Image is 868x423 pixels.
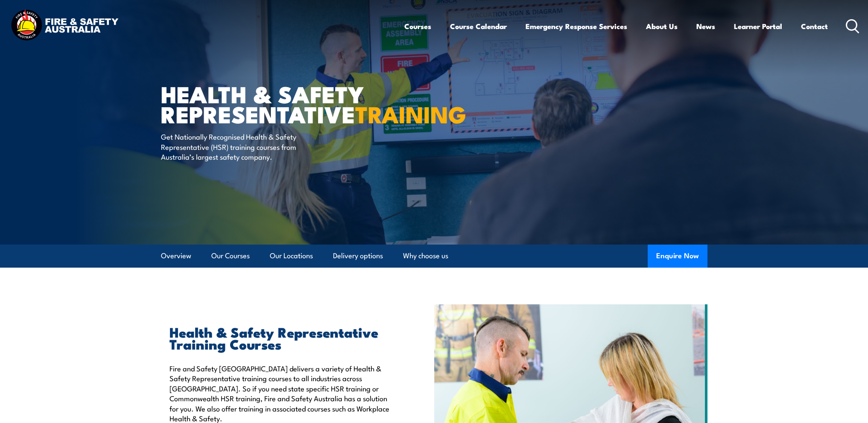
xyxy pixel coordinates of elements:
a: Our Locations [270,245,313,267]
a: Contact [801,15,828,38]
a: Course Calendar [450,15,507,38]
a: Overview [161,245,191,267]
a: Learner Portal [734,15,782,38]
h2: Health & Safety Representative Training Courses [170,326,395,350]
a: About Us [646,15,678,38]
strong: TRAINING [355,96,466,131]
h1: Health & Safety Representative [161,84,372,123]
a: Why choose us [403,245,448,267]
a: Emergency Response Services [526,15,627,38]
a: Delivery options [333,245,383,267]
p: Get Nationally Recognised Health & Safety Representative (HSR) training courses from Australia’s ... [161,131,317,161]
p: Fire and Safety [GEOGRAPHIC_DATA] delivers a variety of Health & Safety Representative training c... [170,363,395,423]
a: News [696,15,715,38]
button: Enquire Now [648,245,707,268]
a: Courses [404,15,431,38]
a: Our Courses [211,245,250,267]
